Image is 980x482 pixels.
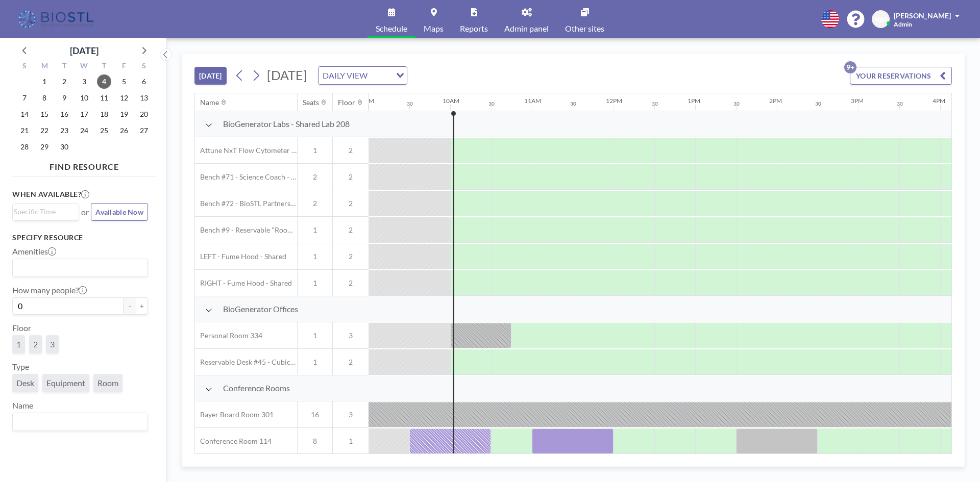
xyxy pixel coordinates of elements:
[14,261,142,274] input: Search for option
[298,410,332,419] span: 16
[333,146,369,155] span: 2
[17,123,32,138] span: Sunday, September 21, 2025
[652,100,658,107] div: 30
[894,11,951,20] span: [PERSON_NAME]
[333,358,369,367] span: 2
[194,67,227,85] button: [DATE]
[815,100,821,107] div: 30
[14,415,142,428] input: Search for option
[12,362,29,372] label: Type
[81,207,89,217] span: or
[77,107,91,121] span: Wednesday, September 17, 2025
[95,208,143,216] span: Available Now
[443,97,459,105] div: 10AM
[117,74,131,89] span: Friday, September 5, 2025
[137,107,151,121] span: Saturday, September 20, 2025
[14,206,73,217] input: Search for option
[136,297,148,315] button: +
[195,146,297,155] span: Attune NxT Flow Cytometer - Bench #25
[16,378,34,388] span: Desk
[298,331,332,340] span: 1
[97,74,111,89] span: Thursday, September 4, 2025
[223,383,290,393] span: Conference Rooms
[55,60,75,73] div: T
[17,91,32,105] span: Sunday, September 7, 2025
[37,123,52,138] span: Monday, September 22, 2025
[91,203,148,221] button: Available Now
[298,252,332,261] span: 1
[195,199,297,208] span: Bench #72 - BioSTL Partnerships & Apprenticeships Bench
[195,331,262,340] span: Personal Room 334
[894,20,912,28] span: Admin
[524,97,541,105] div: 11AM
[97,107,111,121] span: Thursday, September 18, 2025
[267,67,307,83] span: [DATE]
[333,172,369,182] span: 2
[565,24,604,33] span: Other sites
[769,97,782,105] div: 2PM
[298,225,332,235] span: 1
[298,278,332,288] span: 1
[407,100,413,107] div: 30
[688,97,700,105] div: 1PM
[12,158,156,172] h4: FIND RESOURCE
[70,43,99,58] div: [DATE]
[606,97,622,105] div: 12PM
[37,74,52,89] span: Monday, September 1, 2025
[117,123,131,138] span: Friday, September 26, 2025
[933,97,945,105] div: 4PM
[97,123,111,138] span: Thursday, September 25, 2025
[12,233,148,242] h3: Specify resource
[77,123,91,138] span: Wednesday, September 24, 2025
[195,437,272,446] span: Conference Room 114
[117,91,131,105] span: Friday, September 12, 2025
[333,225,369,235] span: 2
[12,246,56,257] label: Amenities
[298,199,332,208] span: 2
[57,140,71,154] span: Tuesday, September 30, 2025
[333,199,369,208] span: 2
[321,69,370,82] span: DAILY VIEW
[94,60,114,73] div: T
[570,100,576,107] div: 30
[488,100,495,107] div: 30
[137,74,151,89] span: Saturday, September 6, 2025
[77,74,91,89] span: Wednesday, September 3, 2025
[12,400,33,411] label: Name
[875,15,887,24] span: MH
[75,60,94,73] div: W
[137,91,151,105] span: Saturday, September 13, 2025
[195,252,286,261] span: LEFT - Fume Hood - Shared
[333,252,369,261] span: 2
[57,91,71,105] span: Tuesday, September 9, 2025
[298,358,332,367] span: 1
[46,378,85,388] span: Equipment
[195,172,297,182] span: Bench #71 - Science Coach - BioSTL Bench
[37,91,52,105] span: Monday, September 8, 2025
[298,146,332,155] span: 1
[97,91,111,105] span: Thursday, September 11, 2025
[424,24,444,33] span: Maps
[97,378,118,388] span: Room
[16,9,97,30] img: organization-logo
[371,69,390,82] input: Search for option
[57,74,71,89] span: Tuesday, September 2, 2025
[338,98,355,107] div: Floor
[16,339,21,349] span: 1
[17,140,32,154] span: Sunday, September 28, 2025
[35,60,55,73] div: M
[57,123,71,138] span: Tuesday, September 23, 2025
[897,100,903,107] div: 30
[134,60,154,73] div: S
[13,204,79,219] div: Search for option
[137,123,151,138] span: Saturday, September 27, 2025
[77,91,91,105] span: Wednesday, September 10, 2025
[460,24,488,33] span: Reports
[13,413,148,430] div: Search for option
[333,437,369,446] span: 1
[298,172,332,182] span: 2
[303,98,319,107] div: Seats
[12,285,87,295] label: How many people?
[333,331,369,340] span: 3
[50,339,55,349] span: 3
